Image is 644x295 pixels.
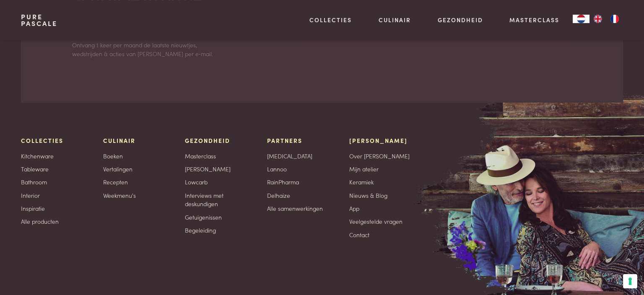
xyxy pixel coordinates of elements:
[589,15,606,23] a: EN
[185,165,231,173] a: [PERSON_NAME]
[21,217,59,226] a: Alle producten
[267,191,290,200] a: Delhaize
[606,15,623,23] a: FR
[21,13,57,27] a: PurePascale
[267,165,287,173] a: Lannoo
[185,152,216,160] a: Masterclass
[185,178,208,186] a: Lowcarb
[349,152,410,160] a: Over [PERSON_NAME]
[349,191,387,200] a: Nieuws & Blog
[21,136,63,145] span: Collecties
[185,191,254,208] a: Interviews met deskundigen
[185,226,216,235] a: Begeleiding
[623,274,637,288] button: Uw voorkeuren voor toestemming voor trackingtechnologieën
[349,178,374,186] a: Keramiek
[103,178,128,186] a: Recepten
[267,178,299,186] a: RainPharma
[21,191,40,200] a: Interior
[103,136,135,145] span: Culinair
[267,152,312,160] a: [MEDICAL_DATA]
[185,213,222,222] a: Getuigenissen
[267,136,302,145] span: Partners
[103,191,136,200] a: Weekmenu's
[103,152,123,160] a: Boeken
[573,15,589,23] a: NL
[573,15,623,23] aside: Language selected: Nederlands
[349,204,359,213] a: App
[21,165,49,173] a: Tableware
[21,152,54,160] a: Kitchenware
[103,165,132,173] a: Vertalingen
[21,178,47,186] a: Bathroom
[379,16,411,24] a: Culinair
[349,217,402,226] a: Veelgestelde vragen
[21,204,45,213] a: Inspiratie
[72,41,215,58] p: Ontvang 1 keer per maand de laatste nieuwtjes, wedstrijden & acties van [PERSON_NAME] per e‑mail.
[349,230,369,239] a: Contact
[438,16,483,24] a: Gezondheid
[509,16,559,24] a: Masterclass
[349,136,408,145] span: [PERSON_NAME]
[573,15,589,23] div: Language
[589,15,623,23] ul: Language list
[185,136,230,145] span: Gezondheid
[267,204,323,213] a: Alle samenwerkingen
[309,16,352,24] a: Collecties
[349,165,379,173] a: Mijn atelier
